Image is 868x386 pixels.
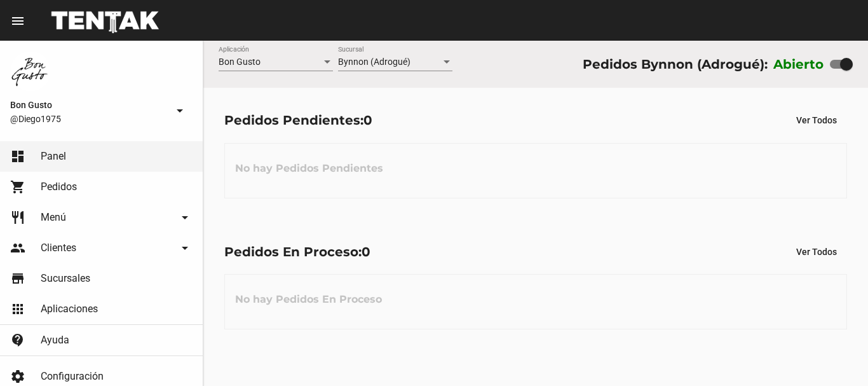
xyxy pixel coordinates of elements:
[224,110,372,130] div: Pedidos Pendientes:
[10,333,25,348] mat-icon: contact_support
[224,242,370,262] div: Pedidos En Proceso:
[10,240,25,256] mat-icon: people
[10,51,51,92] img: 8570adf9-ca52-4367-b116-ae09c64cf26e.jpg
[773,54,824,74] label: Abierto
[41,272,90,285] span: Sucursales
[786,109,847,132] button: Ver Todos
[225,280,392,319] h3: No hay Pedidos En Proceso
[815,335,855,373] iframe: chat widget
[10,13,25,29] mat-icon: menu
[10,271,25,286] mat-icon: store
[41,334,69,347] span: Ayuda
[362,244,370,259] span: 0
[41,370,104,383] span: Configuración
[41,181,77,193] span: Pedidos
[786,240,847,263] button: Ver Todos
[10,179,25,195] mat-icon: shopping_cart
[10,113,167,125] span: @Diego1975
[172,103,187,118] mat-icon: arrow_drop_down
[41,303,98,315] span: Aplicaciones
[10,301,25,317] mat-icon: apps
[41,150,66,163] span: Panel
[363,113,372,128] span: 0
[225,149,393,188] h3: No hay Pedidos Pendientes
[338,57,410,67] span: Bynnon (Adrogué)
[10,149,25,164] mat-icon: dashboard
[10,210,25,225] mat-icon: restaurant
[177,210,193,225] mat-icon: arrow_drop_down
[219,57,261,67] span: Bon Gusto
[583,54,768,74] div: Pedidos Bynnon (Adrogué):
[796,115,837,125] span: Ver Todos
[10,97,167,113] span: Bon Gusto
[796,247,837,257] span: Ver Todos
[41,211,66,224] span: Menú
[10,369,25,384] mat-icon: settings
[177,240,193,256] mat-icon: arrow_drop_down
[41,242,76,254] span: Clientes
